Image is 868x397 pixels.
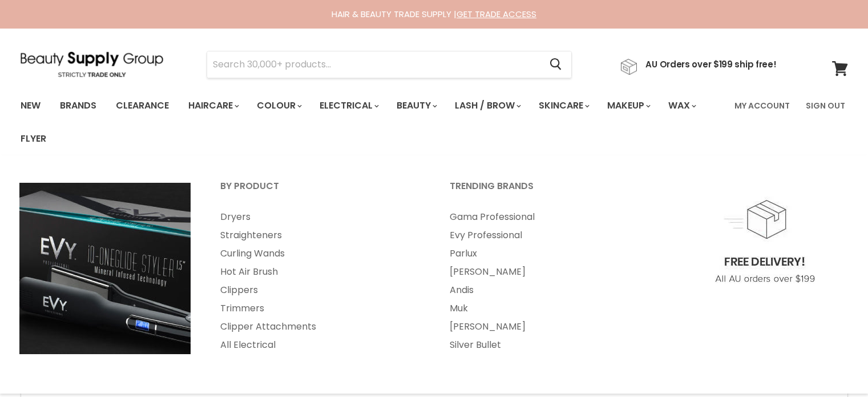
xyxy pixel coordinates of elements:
a: By Product [206,177,433,206]
a: My Account [728,94,797,118]
a: [PERSON_NAME] [435,263,663,281]
a: Skincare [530,94,596,118]
a: Straighteners [206,226,433,244]
a: Andis [435,281,663,299]
a: Curling Wands [206,244,433,263]
a: GET TRADE ACCESS [457,8,536,20]
form: Product [207,51,572,78]
a: New [12,94,49,118]
a: Clearance [107,94,177,118]
a: Electrical [311,94,386,118]
a: Clippers [206,281,433,299]
ul: Main menu [435,208,663,354]
iframe: Gorgias live chat messenger [811,343,857,386]
a: Trending Brands [435,177,663,206]
a: Flyer [12,127,55,151]
a: Haircare [180,94,246,118]
a: Hot Air Brush [206,263,433,281]
a: [PERSON_NAME] [435,318,663,336]
a: Parlux [435,244,663,263]
button: Search [541,51,571,78]
a: Sign Out [799,94,852,118]
a: Gama Professional [435,208,663,226]
a: All Electrical [206,336,433,354]
ul: Main menu [12,89,728,155]
a: Wax [660,94,703,118]
a: Muk [435,299,663,318]
ul: Main menu [206,208,433,354]
a: Dryers [206,208,433,226]
a: Colour [248,94,309,118]
div: HAIR & BEAUTY TRADE SUPPLY | [6,9,862,20]
a: Makeup [599,94,657,118]
input: Search [207,51,541,78]
a: Trimmers [206,299,433,318]
a: Evy Professional [435,226,663,244]
nav: Main [6,89,862,155]
a: Beauty [388,94,444,118]
a: Silver Bullet [435,336,663,354]
a: Clipper Attachments [206,318,433,336]
a: Lash / Brow [446,94,528,118]
a: Brands [51,94,105,118]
